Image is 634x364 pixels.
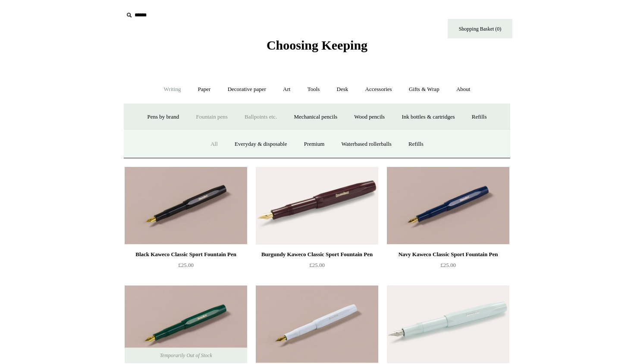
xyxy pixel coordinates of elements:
span: £25.00 [440,262,456,268]
span: £25.00 [178,262,194,268]
a: Decorative paper [220,78,274,101]
span: Temporarily Out of Stock [151,348,220,363]
a: Writing [156,78,189,101]
a: Pens by brand [140,106,187,129]
img: Green Kaweco Classic Sport Fountain Pen [125,286,247,363]
a: Navy Kaweco Classic Sport Fountain Pen Navy Kaweco Classic Sport Fountain Pen [387,167,509,245]
img: Black Kaweco Classic Sport Fountain Pen [125,167,247,245]
a: Premium [296,133,333,156]
a: About [449,78,478,101]
a: Refills [464,106,495,129]
a: Black Kaweco Classic Sport Fountain Pen £25.00 [125,249,247,285]
a: Gifts & Wrap [401,78,447,101]
a: Navy Kaweco Classic Sport Fountain Pen £25.00 [387,249,509,285]
img: Burgundy Kaweco Classic Sport Fountain Pen [256,167,378,245]
a: Mechanical pencils [286,106,345,129]
a: Burgundy Kaweco Classic Sport Fountain Pen £25.00 [256,249,378,285]
div: Black Kaweco Classic Sport Fountain Pen [127,249,245,260]
a: White Kaweco Classic Sport Fountain Pen White Kaweco Classic Sport Fountain Pen [256,286,378,363]
a: Fountain pens [188,106,235,129]
a: Art [275,78,298,101]
a: All [203,133,226,156]
a: Choosing Keeping [267,45,367,51]
span: £25.00 [309,262,325,268]
div: Burgundy Kaweco Classic Sport Fountain Pen [258,249,376,260]
a: Shopping Basket (0) [448,19,512,38]
a: Accessories [358,78,400,101]
a: Black Kaweco Classic Sport Fountain Pen Black Kaweco Classic Sport Fountain Pen [125,167,247,245]
a: Ballpoints etc. [237,106,285,129]
a: Wood pencils [346,106,392,129]
a: Waterbased rollerballs [334,133,399,156]
a: Everyday & disposable [227,133,295,156]
a: Green Kaweco Classic Sport Fountain Pen Green Kaweco Classic Sport Fountain Pen Temporarily Out o... [125,286,247,363]
div: Navy Kaweco Classic Sport Fountain Pen [389,249,507,260]
a: Desk [329,78,356,101]
a: Burgundy Kaweco Classic Sport Fountain Pen Burgundy Kaweco Classic Sport Fountain Pen [256,167,378,245]
img: Mint Kaweco Skyline Sport Fountain Pen [387,286,509,363]
a: Ink bottles & cartridges [394,106,462,129]
img: White Kaweco Classic Sport Fountain Pen [256,286,378,363]
a: Refills [401,133,431,156]
span: Choosing Keeping [267,38,367,52]
a: Mint Kaweco Skyline Sport Fountain Pen Mint Kaweco Skyline Sport Fountain Pen [387,286,509,363]
a: Paper [190,78,219,101]
a: Tools [300,78,328,101]
img: Navy Kaweco Classic Sport Fountain Pen [387,167,509,245]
